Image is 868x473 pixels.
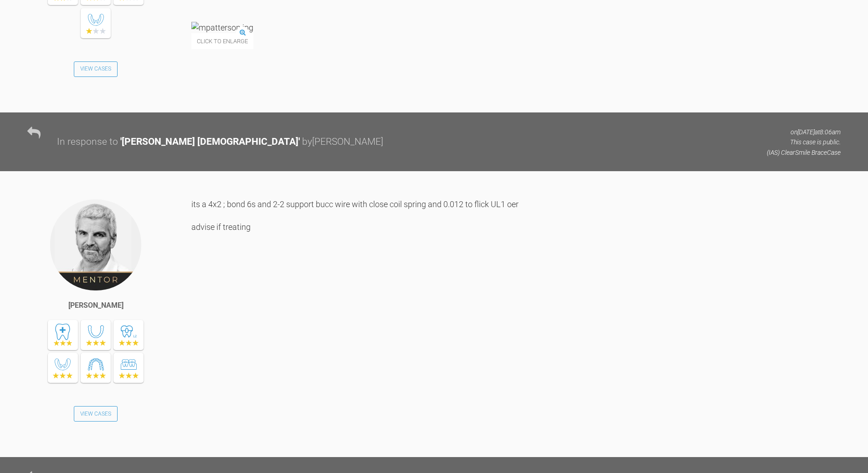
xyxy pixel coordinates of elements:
a: View Cases [74,61,118,77]
span: Click to enlarge [191,33,253,49]
a: View Cases [74,406,118,422]
div: by [PERSON_NAME] [302,134,383,150]
div: In response to [57,134,118,150]
p: on [DATE] at 8:06am [767,127,841,137]
div: [PERSON_NAME] [68,300,123,311]
p: This case is public. [767,137,841,147]
div: its a 4x2 ; bond 6s and 2-2 support bucc wire with close coil spring and 0.012 to flick UL1 oer a... [191,198,841,443]
p: (IAS) ClearSmile Brace Case [767,147,841,158]
img: mpatterson.jpg [191,22,253,33]
img: Ross Hobson [49,198,142,291]
div: ' [PERSON_NAME] [DEMOGRAPHIC_DATA] ' [120,134,300,150]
